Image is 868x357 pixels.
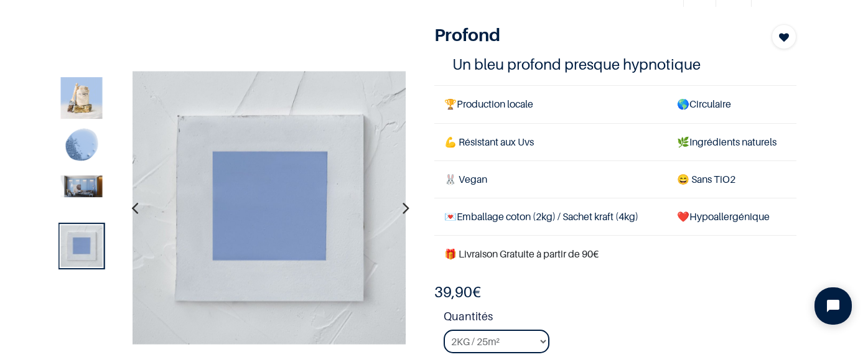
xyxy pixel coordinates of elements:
[434,24,742,45] h1: Profond
[444,308,797,330] strong: Quantités
[133,71,406,345] img: Product image
[452,55,778,74] h4: Un bleu profond presque hypnotique
[779,30,789,45] span: Add to wishlist
[434,198,667,235] td: Emballage coton (2kg) / Sachet kraft (4kg)
[61,176,103,198] img: Product image
[444,210,457,223] span: 💌
[677,173,697,185] span: 😄 S
[444,173,487,185] span: 🐰 Vegan
[667,198,797,235] td: ❤️Hypoallergénique
[434,283,472,301] span: 39,90
[444,98,457,110] span: 🏆
[677,136,689,148] span: 🌿
[434,283,481,301] b: €
[434,86,667,123] td: Production locale
[61,126,103,168] img: Product image
[667,160,797,198] td: ans TiO2
[667,123,797,160] td: Ingrédients naturels
[667,86,797,123] td: Circulaire
[772,24,796,49] button: Add to wishlist
[61,225,103,267] img: Product image
[804,277,862,335] iframe: Tidio Chat
[444,136,534,148] span: 💪 Résistant aux Uvs
[677,98,689,110] span: 🌎
[444,248,599,260] font: 🎁 Livraison Gratuite à partir de 90€
[61,77,103,119] img: Product image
